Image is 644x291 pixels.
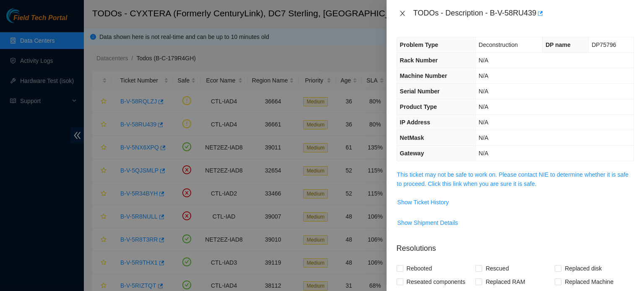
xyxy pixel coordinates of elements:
button: Close [397,10,408,18]
span: N/A [479,119,488,126]
span: N/A [479,72,488,79]
span: Gateway [400,150,424,157]
span: DP75796 [592,41,616,48]
span: Show Shipment Details [397,218,458,227]
span: Deconstruction [479,41,518,48]
span: N/A [479,103,488,110]
span: N/A [479,88,488,95]
span: Replaced RAM [482,275,528,288]
span: Rescued [482,262,512,275]
span: DP name [545,41,571,48]
p: Resolutions [397,236,634,254]
a: This ticket may not be safe to work on. Please contact NIE to determine whether it is safe to pro... [397,171,628,187]
span: Machine Number [400,72,447,79]
span: Problem Type [400,41,439,48]
span: Replaced disk [561,262,605,275]
span: Rack Number [400,57,438,64]
span: IP Address [400,119,430,126]
span: close [399,10,406,17]
span: NetMask [400,134,424,141]
span: Replaced Machine [561,275,617,288]
button: Show Shipment Details [397,216,459,229]
span: Reseated components [403,275,469,288]
span: Product Type [400,103,437,110]
span: Serial Number [400,88,440,95]
span: N/A [479,57,488,64]
span: Rebooted [403,262,436,275]
span: Show Ticket History [397,198,449,207]
span: N/A [479,150,488,157]
span: N/A [479,134,488,141]
div: TODOs - Description - B-V-58RU439 [413,7,634,20]
button: Show Ticket History [397,196,449,209]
